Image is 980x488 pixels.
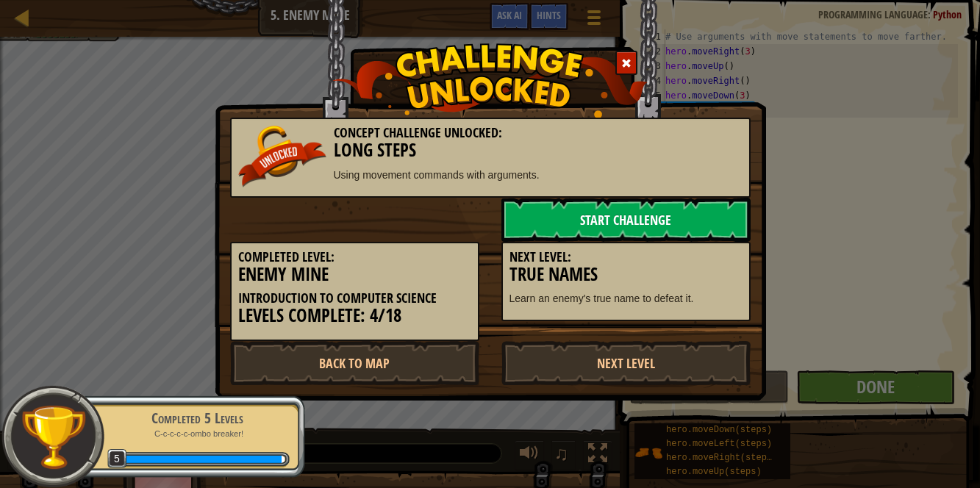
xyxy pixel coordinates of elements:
span: 5 [107,449,127,469]
p: Learn an enemy's true name to defeat it. [509,291,743,306]
a: Start Challenge [501,198,751,242]
img: challenge_unlocked.png [332,43,648,118]
div: 1 XP until level 6 [282,456,285,463]
h5: Next Level: [509,250,743,265]
h3: Levels Complete: 4/18 [238,306,471,326]
p: Using movement commands with arguments. [238,168,743,182]
h3: True Names [509,265,743,284]
p: C-c-c-c-c-ombo breaker! [104,428,290,439]
div: Completed 5 Levels [104,408,290,428]
a: Back to Map [230,341,479,385]
a: Next Level [501,341,751,385]
span: Concept Challenge Unlocked: [334,123,502,142]
h5: Introduction to Computer Science [238,291,471,306]
h3: Long Steps [238,140,743,160]
div: 50 XP earned [124,456,282,463]
img: trophy.png [20,403,87,470]
img: unlocked_banner.png [238,126,326,187]
h5: Completed Level: [238,250,471,265]
h3: Enemy Mine [238,265,471,284]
